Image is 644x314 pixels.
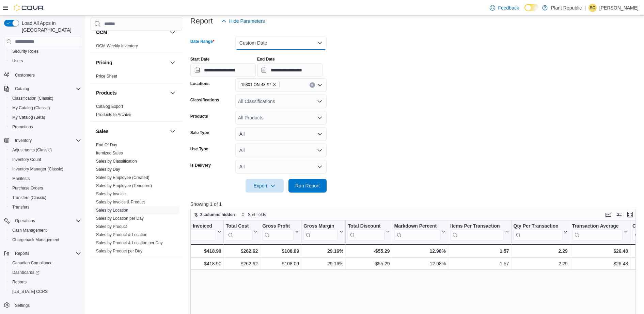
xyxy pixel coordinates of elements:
a: Adjustments (Classic) [10,146,54,154]
button: Transaction Average [572,223,628,241]
button: Inventory Count [7,155,84,164]
div: Gross Margin [303,223,338,230]
button: Clear input [310,82,315,88]
button: Custom Date [235,36,327,50]
span: 2 columns hidden [200,212,235,217]
button: Taxes [169,264,177,272]
a: Sales by Product [96,224,127,229]
span: Catalog [12,85,81,93]
p: Showing 1 of 1 [190,201,641,208]
a: Transfers [10,203,32,211]
div: $26.48 [572,247,628,255]
span: Products to Archive [96,112,131,117]
a: Dashboards [7,268,84,277]
button: Operations [1,216,84,226]
span: Operations [15,218,35,224]
button: Operations [12,217,38,225]
div: Gross Margin [303,223,338,241]
div: Transaction Average [572,223,623,230]
button: Catalog [12,85,32,93]
input: Press the down key to open a popover containing a calendar. [190,63,256,77]
button: Inventory [12,136,34,145]
label: Is Delivery [190,163,211,168]
button: Run Report [288,179,327,193]
span: Sales by Employee (Created) [96,175,150,180]
button: Pricing [169,59,177,67]
span: Cash Management [12,228,47,233]
button: Total Cost [226,223,258,241]
div: $418.90 [180,260,221,268]
span: Manifests [12,176,30,181]
span: Inventory Manager (Classic) [10,165,81,173]
h3: Pricing [96,59,112,66]
span: Security Roles [12,49,38,54]
span: 15301 ON-48 #7 [241,81,271,88]
div: -$55.29 [348,247,390,255]
span: OCM Weekly Inventory [96,43,138,49]
a: Transfers (Classic) [10,194,49,202]
button: All [235,127,327,141]
span: Reports [12,279,27,285]
div: Gross Profit [262,223,294,241]
button: Users [7,56,84,66]
a: Feedback [487,1,521,15]
button: Manifests [7,174,84,183]
a: Inventory Manager (Classic) [10,165,66,173]
div: Markdown Percent [394,223,440,230]
a: [US_STATE] CCRS [10,287,50,296]
span: Load All Apps in [GEOGRAPHIC_DATA] [19,20,81,33]
button: My Catalog (Beta) [7,113,84,122]
span: Feedback [498,4,519,11]
span: Reports [12,249,81,258]
a: Customers [12,71,37,79]
a: Sales by Classification [96,159,137,164]
button: Open list of options [317,82,323,88]
span: Transfers [12,204,29,210]
span: Inventory [15,138,32,143]
div: Samantha Crosby [588,4,597,12]
span: Hide Parameters [229,18,265,24]
div: $418.90 [180,247,221,255]
a: Sales by Invoice [96,192,126,196]
button: Keyboard shortcuts [604,211,612,219]
button: Reports [12,249,32,258]
button: Settings [1,300,84,310]
span: My Catalog (Beta) [12,115,45,120]
span: Chargeback Management [12,237,59,243]
div: 2.29 [513,247,567,255]
span: Inventory [12,136,81,145]
button: Qty Per Transaction [513,223,567,241]
p: [PERSON_NAME] [599,4,639,12]
span: Promotions [12,124,33,130]
a: Users [10,57,26,65]
div: Gross Profit [262,223,294,230]
a: End Of Day [96,143,117,147]
span: Sort fields [248,212,266,217]
button: All [235,144,327,157]
button: Taxes [96,264,167,271]
span: Adjustments (Classic) [12,147,52,153]
button: Classification (Classic) [7,94,84,103]
button: Products [96,89,167,96]
h3: Taxes [96,264,109,271]
span: Reports [10,278,81,286]
span: Customers [15,72,35,78]
input: Press the down key to open a popover containing a calendar. [257,63,323,77]
button: Sales [96,128,167,135]
span: My Catalog (Beta) [10,113,81,121]
span: Dark Mode [524,11,525,12]
a: Price Sheet [96,74,117,79]
span: Sales by Location [96,208,128,213]
span: Sales by Day [96,167,120,172]
a: Dashboards [10,268,42,277]
a: Sales by Product & Location per Day [96,241,163,245]
label: Products [190,114,208,119]
div: Sales [91,141,182,258]
div: Qty Per Transaction [513,223,562,230]
button: Reports [7,277,84,287]
span: Transfers (Classic) [12,195,46,200]
button: Total Invoiced [180,223,221,241]
span: Classification (Classic) [12,96,53,101]
span: Sales by Employee (Tendered) [96,183,152,188]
